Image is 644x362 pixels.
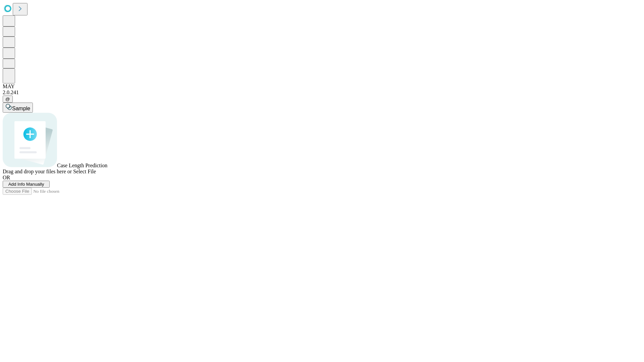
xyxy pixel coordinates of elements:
div: MAY [3,83,641,89]
button: @ [3,96,13,103]
span: Sample [12,106,30,111]
button: Sample [3,103,33,113]
span: Select File [73,169,96,174]
span: Case Length Prediction [57,163,107,168]
span: Drag and drop your files here or [3,169,72,174]
button: Add Info Manually [3,181,50,188]
span: Add Info Manually [8,182,44,187]
span: @ [5,97,10,102]
div: 2.0.241 [3,89,641,96]
span: OR [3,175,10,180]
